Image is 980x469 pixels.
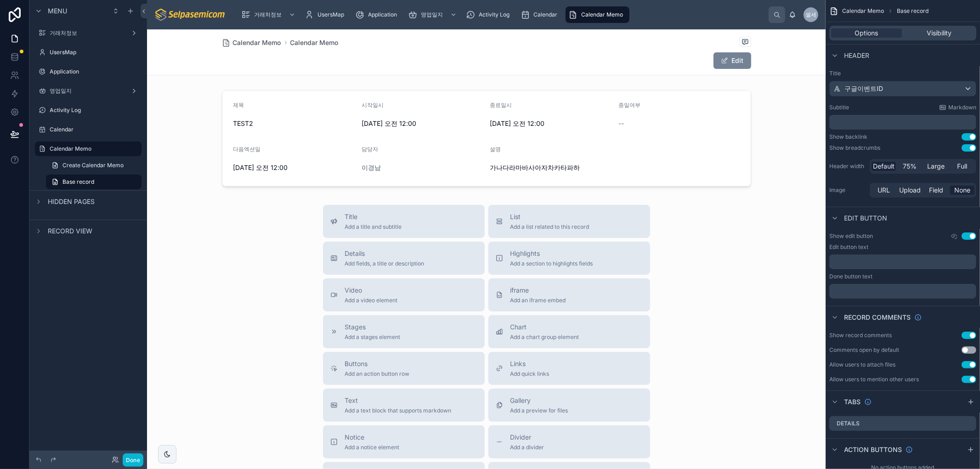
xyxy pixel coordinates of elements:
a: Calendar Memo [290,38,339,47]
a: 거래처정보 [238,6,300,23]
span: Options [855,28,878,38]
span: Base record [897,7,929,15]
button: LinksAdd quick links [488,352,650,385]
span: Add an iframe embed [510,297,566,304]
a: Activity Log [35,103,142,118]
span: iframe [510,286,566,295]
span: Application [368,11,397,18]
span: Buttons [345,359,410,368]
span: Create Calendar Memo [62,162,124,169]
span: Chart [510,322,579,332]
button: ListAdd a list related to this record [488,205,650,238]
span: Add a chart group element [510,333,579,341]
label: Title [829,70,976,77]
span: Upload [899,186,921,195]
span: Default [873,162,895,171]
a: Calendar Memo [222,38,281,47]
a: Markdown [939,104,976,111]
a: UsersMap [35,45,142,60]
span: Action buttons [844,445,902,454]
a: Application [35,64,142,79]
button: StagesAdd a stages element [323,315,485,348]
span: URL [878,186,890,195]
button: DetailsAdd fields, a title or description [323,242,485,275]
button: GalleryAdd a preview for files [488,389,650,422]
span: Calendar [533,11,557,18]
span: Add fields, a title or description [345,260,425,267]
span: List [510,212,589,221]
span: Full [957,162,968,171]
label: Header width [829,163,866,170]
label: Edit button text [829,243,868,251]
label: Activity Log [50,107,140,114]
label: Image [829,186,866,194]
button: DividerAdd a divider [488,425,650,458]
span: Visibility [927,28,952,38]
span: Video [345,286,398,295]
span: Add a list related to this record [510,223,589,231]
div: scrollable content [829,254,976,269]
span: 75% [903,162,917,171]
span: 영업일지 [421,11,443,18]
span: 구글이벤트ID [844,84,883,93]
span: Add a video element [345,297,398,304]
a: Calendar Memo [566,6,629,23]
div: Comments open by default [829,346,899,354]
button: Edit [714,52,751,69]
a: 영업일지 [405,6,461,23]
div: Show record comments [829,332,892,339]
a: Calendar [518,6,564,23]
label: 영업일지 [50,87,127,95]
label: Calendar [50,126,140,133]
a: Calendar Memo [35,141,142,156]
div: scrollable content [829,284,976,299]
a: 거래처정보 [35,26,142,40]
span: Add a title and subtitle [345,223,402,231]
span: Edit button [844,214,887,223]
button: TextAdd a text block that supports markdown [323,389,485,422]
span: Add a preview for files [510,407,568,414]
span: Stages [345,322,401,332]
span: Calendar Memo [233,38,281,47]
span: Header [844,51,869,60]
button: iframeAdd an iframe embed [488,278,650,311]
span: Add a notice element [345,444,400,451]
a: Calendar [35,122,142,137]
div: Allow users to attach files [829,361,895,368]
div: Show backlink [829,133,867,141]
span: UsersMap [317,11,344,18]
label: Calendar Memo [50,145,136,153]
button: ButtonsAdd an action button row [323,352,485,385]
span: Divider [510,433,544,442]
button: TitleAdd a title and subtitle [323,205,485,238]
a: Application [352,6,403,23]
span: Links [510,359,549,368]
span: None [954,186,970,195]
label: Show edit button [829,232,873,240]
span: Large [928,162,945,171]
button: ChartAdd a chart group element [488,315,650,348]
span: Add a text block that supports markdown [345,407,452,414]
label: Application [50,68,140,75]
a: Create Calendar Memo [46,158,142,173]
label: Done button text [829,273,872,280]
span: Add quick links [510,370,549,378]
span: Record view [48,226,92,236]
span: 거래처정보 [254,11,282,18]
span: Title [345,212,402,221]
span: Highlights [510,249,593,258]
img: App logo [154,7,227,22]
span: Field [929,186,943,195]
div: Allow users to mention other users [829,376,919,383]
label: UsersMap [50,49,140,56]
span: Notice [345,433,400,442]
label: Details [837,420,860,427]
label: Subtitle [829,104,849,111]
div: Show breadcrumbs [829,144,880,152]
div: scrollable content [829,115,976,130]
button: VideoAdd a video element [323,278,485,311]
button: NoticeAdd a notice element [323,425,485,458]
span: Add an action button row [345,370,410,378]
span: Add a divider [510,444,544,451]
